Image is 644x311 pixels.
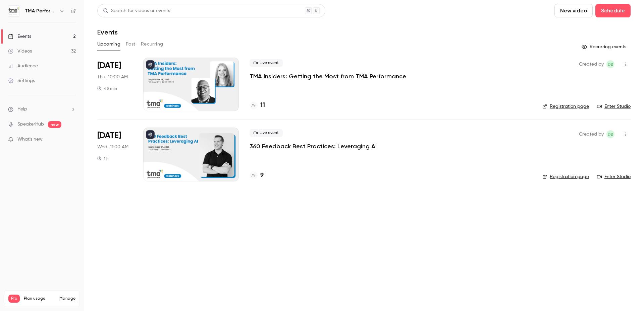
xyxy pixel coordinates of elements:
[597,103,631,110] a: Enter Studio
[579,130,604,138] span: Created by
[250,59,283,67] span: Live event
[97,74,128,80] span: Thu, 10:00 AM
[542,103,589,110] a: Registration page
[48,121,61,128] span: new
[97,130,121,141] span: [DATE]
[8,295,20,303] span: Pro
[597,173,631,180] a: Enter Studio
[17,136,43,143] span: What's new
[97,28,118,36] h1: Events
[250,142,377,150] a: 360 Feedback Best Practices: Leveraging AI
[554,4,593,17] button: New video
[606,60,614,68] span: Devin Black
[68,137,76,143] iframe: Noticeable Trigger
[595,4,631,17] button: Schedule
[17,106,27,113] span: Help
[8,6,19,16] img: TMA Performance (formerly DecisionWise)
[579,60,604,68] span: Created by
[97,128,132,181] div: Sep 24 Wed, 11:00 AM (America/Denver)
[250,101,265,110] a: 11
[8,63,38,69] div: Audience
[8,106,76,113] li: help-dropdown-opener
[608,130,613,138] span: DB
[97,144,128,150] span: Wed, 11:00 AM
[97,58,132,111] div: Sep 18 Thu, 10:00 AM (America/Denver)
[250,171,264,180] a: 9
[250,129,283,137] span: Live event
[579,42,631,52] button: Recurring events
[8,33,31,40] div: Events
[97,39,120,50] button: Upcoming
[8,48,32,55] div: Videos
[97,60,121,71] span: [DATE]
[25,8,56,14] h6: TMA Performance (formerly DecisionWise)
[250,72,406,80] a: TMA Insiders: Getting the Most from TMA Performance
[608,60,613,68] span: DB
[97,86,117,91] div: 45 min
[606,130,614,138] span: Devin Black
[260,171,264,180] h4: 9
[17,121,44,128] a: SpeakerHub
[103,7,170,14] div: Search for videos or events
[24,296,55,301] span: Plan usage
[141,39,163,50] button: Recurring
[126,39,136,50] button: Past
[59,296,75,301] a: Manage
[260,101,265,110] h4: 11
[97,156,109,161] div: 1 h
[8,77,35,84] div: Settings
[542,173,589,180] a: Registration page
